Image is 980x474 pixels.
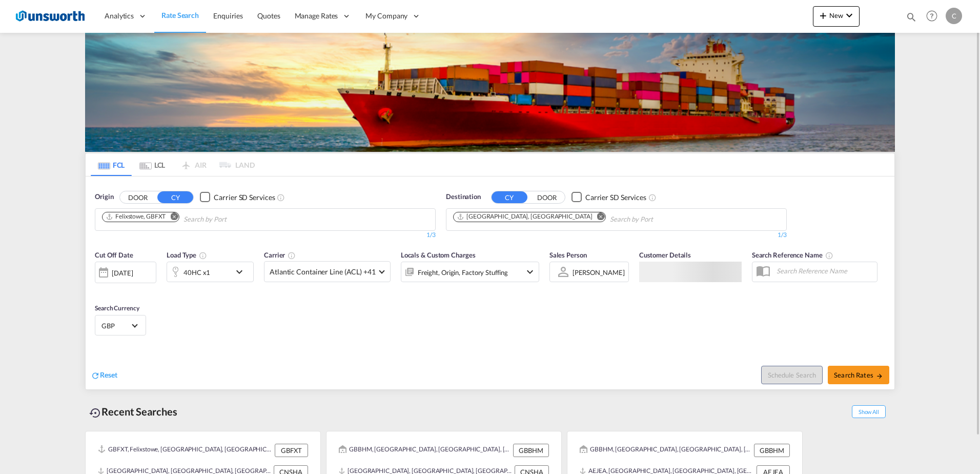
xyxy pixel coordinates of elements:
input: Search Reference Name [771,263,877,279]
md-checkbox: Checkbox No Ink [571,192,646,203]
img: LCL+%26+FCL+BACKGROUND.png [85,33,895,152]
span: Search Currency [95,304,139,312]
div: 40HC x1 [183,265,210,280]
md-pagination-wrapper: Use the left and right arrow keys to navigate between tabs [91,153,255,176]
md-icon: Unchecked: Search for CY (Container Yard) services for all selected carriers.Checked : Search for... [277,193,285,202]
span: Show All [852,405,886,418]
div: 1/3 [95,231,436,240]
div: [PERSON_NAME] [573,268,625,276]
div: GBBHM, Birmingham, BIR, United Kingdom, GB & Ireland, Europe [580,444,751,457]
md-icon: icon-backup-restore [89,407,101,419]
span: Search Reference Name [752,251,833,259]
md-checkbox: Checkbox No Ink [200,192,275,203]
md-icon: icon-chevron-down [524,266,536,278]
md-icon: icon-chevron-down [233,266,251,278]
div: GBFXT [275,444,308,457]
md-icon: icon-chevron-down [843,9,855,22]
span: Enquiries [213,11,243,20]
md-icon: icon-information-outline [199,251,207,260]
button: Note: By default Schedule search will only considerorigin ports, destination ports and cut off da... [761,366,823,384]
span: Load Type [167,251,207,259]
md-tab-item: LCL [132,153,173,176]
md-chips-wrap: Chips container. Use arrow keys to select chips. [452,209,711,228]
button: Remove [590,212,605,223]
div: OriginDOOR CY Checkbox No InkUnchecked: Search for CY (Container Yard) services for all selected ... [86,176,894,389]
div: C [946,8,962,24]
button: DOOR [529,191,565,203]
md-icon: icon-magnify [906,11,917,23]
span: Reset [100,370,117,379]
button: Remove [164,212,179,223]
div: GBBHM [754,444,790,457]
img: 3748d800213711f08852f18dcb6d8936.jpg [15,5,85,28]
span: Origin [95,192,113,202]
button: Search Ratesicon-arrow-right [828,366,889,384]
span: Cut Off Date [95,251,133,259]
md-icon: Your search will be saved by the below given name [825,251,833,260]
span: Search Rates [834,371,883,379]
div: Press delete to remove this chip. [106,212,168,221]
div: GBFXT, Felixstowe, United Kingdom, GB & Ireland, Europe [98,444,272,457]
md-select: Sales Person: Cesar Caicedo [571,265,626,280]
span: Rate Search [161,11,199,19]
div: 1/3 [446,231,787,240]
div: GBBHM, Birmingham, BIR, United Kingdom, GB & Ireland, Europe [339,444,511,457]
div: [DATE] [95,262,156,283]
md-icon: The selected Trucker/Carrierwill be displayed in the rate results If the rates are from another f... [288,251,296,260]
input: Chips input. [183,211,281,228]
div: Freight Origin Factory Stuffingicon-chevron-down [401,262,539,282]
div: Recent Searches [85,400,181,423]
span: Destination [446,192,481,202]
span: Sales Person [549,251,587,259]
div: Press delete to remove this chip. [457,212,594,221]
md-icon: Unchecked: Search for CY (Container Yard) services for all selected carriers.Checked : Search for... [648,193,657,202]
button: CY [157,191,193,203]
div: [DATE] [112,268,133,278]
button: DOOR [120,191,156,203]
span: Analytics [105,11,134,21]
div: Carrier SD Services [585,192,646,203]
md-chips-wrap: Chips container. Use arrow keys to select chips. [100,209,285,228]
span: New [817,11,855,19]
span: GBP [101,321,130,330]
md-select: Select Currency: £ GBPUnited Kingdom Pound [100,318,140,333]
div: Carrier SD Services [214,192,275,203]
span: Atlantic Container Line (ACL) +41 [270,267,376,277]
div: Shanghai, CNSHA [457,212,592,221]
span: Manage Rates [295,11,338,21]
span: Help [923,7,941,25]
input: Chips input. [610,211,707,228]
span: Customer Details [639,251,691,259]
span: My Company [365,11,407,21]
span: Quotes [257,11,280,20]
md-icon: icon-refresh [91,371,100,380]
md-datepicker: Select [95,282,103,296]
button: CY [492,191,527,203]
div: 40HC x1icon-chevron-down [167,262,254,282]
div: icon-refreshReset [91,370,117,381]
button: icon-plus 400-fgNewicon-chevron-down [813,6,860,27]
md-tab-item: FCL [91,153,132,176]
div: Freight Origin Factory Stuffing [418,265,508,280]
span: Carrier [264,251,296,259]
div: Felixstowe, GBFXT [106,212,166,221]
md-icon: icon-plus 400-fg [817,9,829,22]
div: GBBHM [513,444,549,457]
md-icon: icon-arrow-right [876,372,883,380]
span: Locals & Custom Charges [401,251,476,259]
div: Help [923,7,946,26]
div: icon-magnify [906,11,917,27]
